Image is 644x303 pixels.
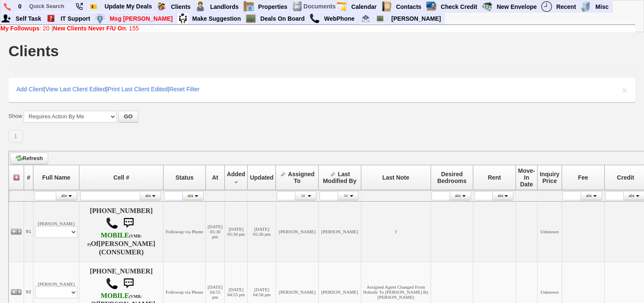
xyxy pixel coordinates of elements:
[388,13,444,24] a: [PERSON_NAME]
[24,201,33,262] td: 01
[248,201,276,262] td: [DATE] 05:36 pm
[113,174,129,181] span: Cell #
[42,174,71,181] span: Full Name
[319,201,361,262] td: [PERSON_NAME]
[189,13,245,24] a: Make Suggestion
[101,232,129,239] font: MOBILE
[288,171,314,184] span: Assigned To
[8,78,636,102] div: | | |
[540,171,559,184] span: Inquiry Price
[246,13,256,24] img: chalkboard.png
[257,13,308,24] a: Deals On Board
[437,171,467,184] span: Desired Bedrooms
[1,13,11,24] img: myadd.png
[617,174,634,181] span: Credit
[195,1,206,12] img: landlord.png
[488,174,501,181] span: Rent
[45,86,106,93] a: View Last Client Edited
[108,86,168,93] a: Print Last Client Edited
[53,25,126,32] b: New Clients Never F/U On
[167,1,194,12] a: Clients
[538,201,562,262] td: Unknown
[4,3,11,11] img: phone.png
[206,201,224,262] td: [DATE] 05:30 pm
[106,13,176,24] a: Msg [PERSON_NAME]
[156,1,166,12] img: clients.png
[10,153,48,164] a: Refresh
[382,174,409,181] span: Last Note
[348,1,380,12] a: Calendar
[381,1,392,12] img: contact.png
[336,1,347,12] img: appt_icon.png
[24,165,33,190] th: #
[95,13,105,24] img: money.png
[276,201,319,262] td: [PERSON_NAME]
[292,1,303,12] img: docs.png
[26,1,72,11] input: Quick Search
[16,86,44,93] a: Add Client
[581,1,591,12] img: officebldg.png
[224,201,248,262] td: [DATE] 05:30 pm
[53,25,139,32] a: New Clients Never F/U On: 155
[57,13,94,24] a: IT Support
[482,1,492,12] img: gmoney.png
[518,167,535,188] span: Move-In Date
[578,174,588,181] span: Fee
[227,171,246,177] span: Added
[101,292,129,300] font: MOBILE
[175,174,194,181] span: Status
[250,174,273,181] span: Updated
[207,1,243,12] a: Landlords
[426,1,437,12] img: creditreport.png
[309,13,320,24] img: call.png
[90,3,97,10] img: Bookmark.png
[541,1,552,12] img: recent.png
[0,25,635,32] div: |
[87,232,142,248] b: T-Mobile USA, Inc.
[163,201,206,262] td: Followup via Phone
[101,1,156,12] a: Update My Deals
[118,111,138,123] button: GO
[362,15,369,22] img: Renata@HomeSweetHomeProperties.com
[361,201,431,262] td: f
[120,215,137,232] img: sms.png
[33,201,79,262] td: [PERSON_NAME]
[87,234,142,247] font: (VMB: #)
[8,130,23,142] a: 1
[8,112,22,120] label: Show
[12,13,45,24] a: Self Task
[15,1,25,12] a: 0
[243,1,254,12] img: properties.png
[169,86,200,93] a: Reset Filter
[106,277,118,290] img: call.png
[393,1,425,12] a: Contacts
[106,217,118,229] img: call.png
[177,13,188,24] img: su2.jpg
[592,1,612,12] a: Misc
[109,15,172,22] font: Msg [PERSON_NAME]
[321,13,358,24] a: WebPhone
[98,240,156,248] b: [PERSON_NAME]
[303,1,336,12] td: Documents
[81,207,161,256] h4: [PHONE_NUMBER] Of (CONSUMER)
[0,25,40,32] b: My Followups
[323,171,356,184] span: Last Modified By
[120,275,137,292] img: sms.png
[212,174,218,181] span: At
[76,3,83,10] img: phone22.png
[8,44,59,59] h1: Clients
[553,1,580,12] a: Recent
[437,1,481,12] a: Check Credit
[377,15,384,22] img: chalkboard.png
[0,25,49,32] a: My Followups: 20
[46,13,56,24] img: help2.png
[255,1,291,12] a: Properties
[493,1,540,12] a: New Envelope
